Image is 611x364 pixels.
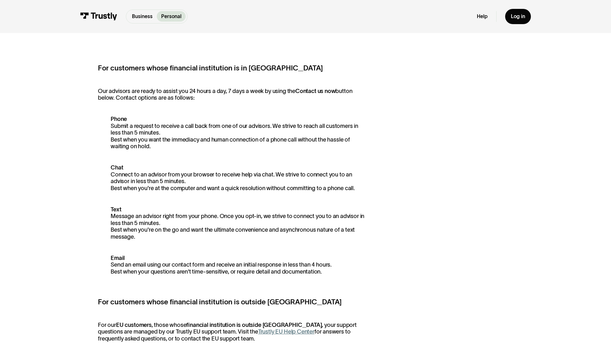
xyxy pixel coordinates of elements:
strong: Text [111,206,121,213]
strong: Phone [111,116,127,122]
p: Personal [161,13,182,20]
a: Business [127,11,157,22]
strong: For customers whose financial institution is outside [GEOGRAPHIC_DATA] [98,298,342,306]
p: Connect to an advisor from your browser to receive help via chat. We strive to connect you to an ... [98,164,365,192]
p: Our advisors are ready to assist you 24 hours a day, 7 days a week by using the button below. Con... [98,88,365,102]
strong: Chat [111,164,123,171]
p: Message an advisor right from your phone. Once you opt-in, we strive to connect you to an advisor... [98,206,365,241]
a: Help [477,13,488,20]
strong: Contact us now [295,88,335,94]
p: Submit a request to receive a call back from one of our advisors. We strive to reach all customer... [98,116,365,150]
div: Log in [511,13,525,20]
p: For our , those whose , your support questions are managed by our Trustly EU support team. Visit ... [98,322,365,342]
a: Log in [505,9,531,24]
a: Trustly EU Help Center [258,328,314,335]
img: Trustly Logo [80,12,117,20]
p: Business [132,13,153,20]
strong: For customers whose financial institution is in [GEOGRAPHIC_DATA] [98,64,323,72]
strong: financial institution is outside [GEOGRAPHIC_DATA] [186,322,322,328]
strong: EU customers [116,322,152,328]
p: Send an email using our contact form and receive an initial response in less than 4 hours. Best w... [98,255,365,275]
strong: Email [111,255,125,261]
a: Personal [157,11,186,22]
